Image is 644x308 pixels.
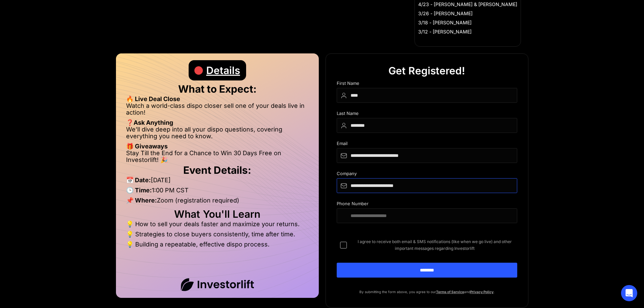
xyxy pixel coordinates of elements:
li: Watch a world-class dispo closer sell one of your deals live in action! [126,102,309,119]
h2: What You'll Learn [126,211,309,217]
div: Get Registered! [388,61,465,81]
strong: 📌 Where: [126,197,157,204]
span: I agree to receive both email & SMS notifications (like when we go live) and other important mess... [352,238,517,252]
strong: What to Expect: [178,83,257,95]
div: Email [337,141,517,148]
li: Stay Till the End for a Chance to Win 30 Days Free on Investorlift! 🎉 [126,150,309,163]
strong: ❓Ask Anything [126,119,173,126]
strong: 📅 Date: [126,176,151,184]
form: DIspo Day Main Form [337,81,517,288]
a: Terms of Service [436,290,464,294]
strong: 🕒 Time: [126,187,152,194]
li: [DATE] [126,177,309,187]
li: 💡 Building a repeatable, effective dispo process. [126,241,309,248]
div: Phone Number [337,201,517,208]
li: 1:00 PM CST [126,187,309,197]
div: Details [206,60,240,80]
div: Last Name [337,111,517,118]
div: Open Intercom Messenger [621,285,637,301]
strong: 🎁 Giveaways [126,143,168,150]
a: Privacy Policy [470,290,494,294]
div: Company [337,171,517,178]
strong: Event Details: [183,164,251,176]
p: By submitting the form above, you agree to our and . [337,288,517,295]
li: We’ll dive deep into all your dispo questions, covering everything you need to know. [126,126,309,143]
strong: 🔥 Live Deal Close [126,95,180,102]
li: 💡 How to sell your deals faster and maximize your returns. [126,221,309,231]
li: 💡 Strategies to close buyers consistently, time after time. [126,231,309,241]
div: First Name [337,81,517,88]
li: Zoom (registration required) [126,197,309,207]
